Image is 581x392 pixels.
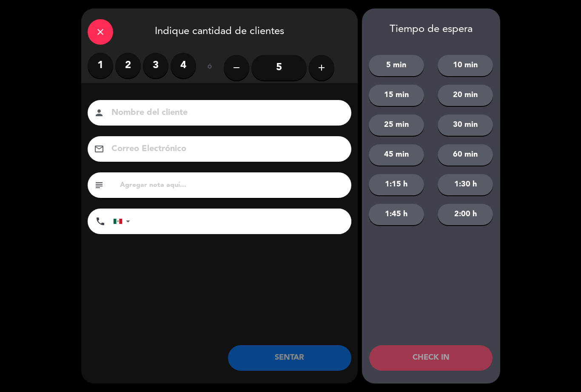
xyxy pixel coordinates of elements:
[95,27,105,37] i: close
[171,53,196,78] label: 4
[369,144,424,166] button: 45 min
[114,209,133,234] div: Mexico (México): +52
[224,55,249,80] button: remove
[369,174,424,195] button: 1:15 h
[309,55,334,80] button: add
[143,53,168,78] label: 3
[438,85,493,106] button: 20 min
[438,174,493,195] button: 1:30 h
[81,9,358,53] div: Indique cantidad de clientes
[94,180,104,190] i: subject
[369,55,424,76] button: 5 min
[369,345,493,371] button: CHECK IN
[438,144,493,166] button: 60 min
[369,114,424,136] button: 25 min
[231,63,242,73] i: remove
[119,179,345,191] input: Agregar nota aquí...
[228,345,351,371] button: SENTAR
[438,55,493,76] button: 10 min
[369,85,424,106] button: 15 min
[438,114,493,136] button: 30 min
[369,204,424,225] button: 1:45 h
[95,216,105,226] i: phone
[94,108,104,118] i: person
[94,144,104,154] i: email
[88,53,113,78] label: 1
[111,142,340,157] input: Correo Electrónico
[362,23,500,36] div: Tiempo de espera
[115,53,141,78] label: 2
[111,106,340,120] input: Nombre del cliente
[316,63,327,73] i: add
[196,53,224,83] div: ó
[438,204,493,225] button: 2:00 h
